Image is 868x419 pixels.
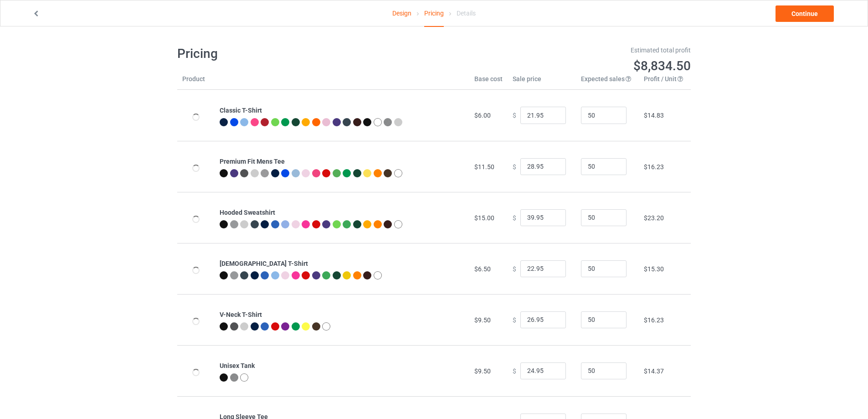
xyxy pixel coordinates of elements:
[513,163,516,170] span: $
[220,260,308,267] b: [DEMOGRAPHIC_DATA] T-Shirt
[513,367,516,374] span: $
[220,209,275,216] b: Hooded Sweatshirt
[230,373,238,382] img: heather_texture.png
[177,46,428,62] h1: Pricing
[441,46,691,55] div: Estimated total profit
[474,316,491,324] span: $9.50
[424,0,444,27] div: Pricing
[644,163,664,171] span: $16.23
[639,74,691,90] th: Profit / Unit
[220,107,262,114] b: Classic T-Shirt
[177,74,215,90] th: Product
[474,367,491,375] span: $9.50
[392,0,411,26] a: Design
[457,0,476,26] div: Details
[220,311,262,318] b: V-Neck T-Shirt
[513,265,516,272] span: $
[776,5,834,22] a: Continue
[469,74,508,90] th: Base cost
[474,265,491,273] span: $6.50
[508,74,576,90] th: Sale price
[644,112,664,119] span: $14.83
[474,163,494,171] span: $11.50
[220,158,285,165] b: Premium Fit Mens Tee
[644,367,664,375] span: $14.37
[644,265,664,273] span: $15.30
[633,58,691,73] span: $8,834.50
[576,74,639,90] th: Expected sales
[474,214,494,222] span: $15.00
[261,169,269,177] img: heather_texture.png
[384,118,392,126] img: heather_texture.png
[220,362,255,369] b: Unisex Tank
[644,316,664,324] span: $16.23
[474,112,491,119] span: $6.00
[644,214,664,222] span: $23.20
[513,112,516,119] span: $
[513,316,516,323] span: $
[513,214,516,221] span: $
